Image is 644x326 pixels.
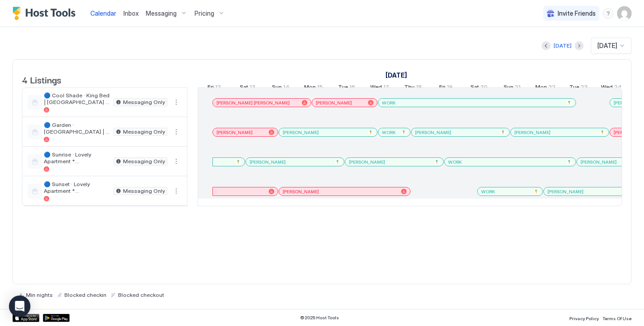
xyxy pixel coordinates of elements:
[123,9,139,18] a: Inbox
[205,82,223,95] a: September 12, 2025
[44,122,110,135] span: 🔵 Garden · [GEOGRAPHIC_DATA] | [GEOGRAPHIC_DATA] *Best Downtown Locations (4)
[171,186,182,196] button: More options
[283,130,319,135] span: [PERSON_NAME]
[22,73,61,86] span: 4 Listings
[382,100,396,106] span: WORK
[90,9,116,18] a: Calendar
[383,83,389,93] span: 17
[580,83,588,93] span: 23
[382,130,396,135] span: WORK
[171,126,182,137] div: menu
[171,156,182,167] button: More options
[216,100,290,106] span: [PERSON_NAME] [PERSON_NAME]
[171,156,182,167] div: menu
[44,92,110,105] span: 🔵 Cool Shade · King Bed | [GEOGRAPHIC_DATA] *Best Downtown Locations *Cool
[64,291,106,298] span: Blocked checkin
[575,41,584,50] button: Next month
[171,186,182,196] div: menu
[171,97,182,108] button: More options
[171,97,182,108] div: menu
[118,291,164,298] span: Blocked checkout
[349,159,385,165] span: [PERSON_NAME]
[383,69,409,82] a: September 12, 2025
[171,126,182,137] button: More options
[250,159,286,165] span: [PERSON_NAME]
[437,82,455,95] a: September 19, 2025
[468,82,490,95] a: September 20, 2025
[558,9,596,17] span: Invite Friends
[548,83,555,93] span: 22
[567,82,590,95] a: September 23, 2025
[416,83,422,93] span: 18
[215,83,221,93] span: 12
[542,41,551,50] button: Previous month
[617,6,631,21] div: User profile
[480,83,487,93] span: 20
[304,83,316,93] span: Mon
[602,316,631,321] span: Terms Of Use
[123,9,139,17] span: Inbox
[316,100,352,106] span: [PERSON_NAME]
[26,291,53,298] span: Min nights
[302,82,325,95] a: September 15, 2025
[599,82,624,95] a: September 24, 2025
[614,130,629,135] span: [PERSON_NAME]
[283,83,289,93] span: 14
[504,83,513,93] span: Sun
[597,42,617,50] span: [DATE]
[336,82,357,95] a: September 16, 2025
[447,83,453,93] span: 19
[535,83,547,93] span: Mon
[370,83,382,93] span: Wed
[216,130,253,135] span: [PERSON_NAME]
[547,189,584,195] span: [PERSON_NAME]
[514,130,551,135] span: [PERSON_NAME]
[9,296,30,317] div: Open Intercom Messenger
[501,82,523,95] a: September 21, 2025
[402,82,424,95] a: September 18, 2025
[283,189,319,195] span: [PERSON_NAME]
[44,181,110,194] span: 🔵 Sunset · Lovely Apartment *[GEOGRAPHIC_DATA] Best Locations *Sunset
[569,316,599,321] span: Privacy Policy
[272,83,282,93] span: Sun
[448,159,462,165] span: WORK
[552,40,573,51] button: [DATE]
[603,8,614,19] div: menu
[614,83,622,93] span: 24
[569,313,599,322] a: Privacy Policy
[439,83,445,93] span: Fri
[415,130,451,135] span: [PERSON_NAME]
[240,83,248,93] span: Sat
[270,82,292,95] a: September 14, 2025
[470,83,479,93] span: Sat
[300,315,339,321] span: © 2025 Host Tools
[533,82,558,95] a: September 22, 2025
[90,9,116,17] span: Calendar
[146,9,177,17] span: Messaging
[404,83,415,93] span: Thu
[554,42,572,50] div: [DATE]
[601,83,613,93] span: Wed
[569,83,579,93] span: Tue
[349,83,355,93] span: 16
[368,82,391,95] a: September 17, 2025
[44,151,110,165] span: 🔵 Sunrise · Lovely Apartment *[GEOGRAPHIC_DATA] Best Locations *Sunrise
[13,314,39,322] a: App Store
[481,189,495,195] span: WORK
[515,83,521,93] span: 21
[580,159,617,165] span: [PERSON_NAME]
[13,7,80,20] a: Host Tools Logo
[250,83,255,93] span: 13
[317,83,323,93] span: 15
[43,314,70,322] a: Google Play Store
[195,9,214,17] span: Pricing
[208,83,214,93] span: Fri
[602,313,631,322] a: Terms Of Use
[237,82,258,95] a: September 13, 2025
[338,83,348,93] span: Tue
